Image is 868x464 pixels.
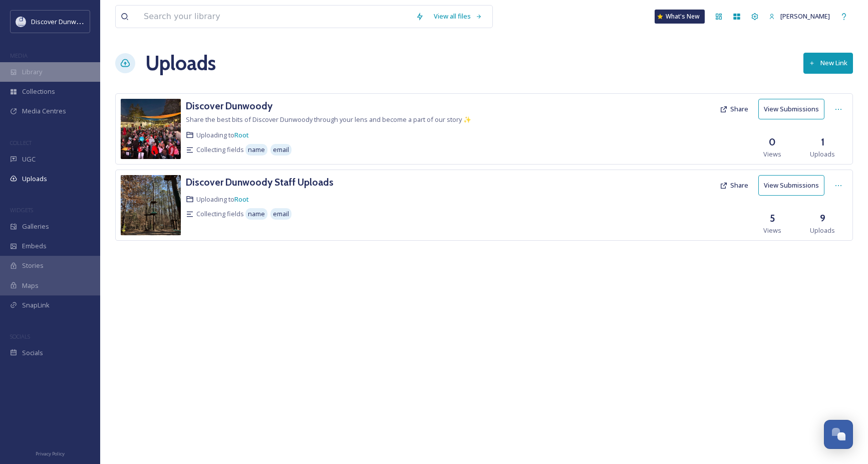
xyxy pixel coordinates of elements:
a: What's New [655,10,705,24]
span: SOCIALS [10,333,30,340]
a: View Submissions [758,175,829,196]
span: Uploading to [196,130,249,140]
span: Views [763,149,781,159]
a: Root [234,130,249,139]
span: email [273,209,289,219]
span: Uploads [810,149,835,159]
button: Share [715,99,753,119]
h3: 0 [769,135,776,149]
span: Share the best bits of Discover Dunwoody through your lens and become a part of our story ✨ [186,115,471,124]
a: Discover Dunwoody Staff Uploads [186,175,334,190]
span: Uploads [810,226,835,235]
h3: 1 [821,135,824,149]
span: Privacy Policy [36,450,65,457]
a: View all files [429,7,487,26]
a: [PERSON_NAME] [764,7,835,26]
span: Embeds [22,241,47,251]
span: name [248,145,265,154]
span: Galleries [22,222,49,231]
span: email [273,145,289,154]
span: Collecting fields [196,209,244,219]
span: Views [763,226,781,235]
button: View Submissions [758,99,824,119]
span: Media Centres [22,106,66,116]
span: MEDIA [10,52,28,59]
span: Maps [22,281,39,290]
span: Stories [22,261,44,270]
img: 696246f7-25b9-4a35-beec-0db6f57a4831.png [16,17,26,27]
button: View Submissions [758,175,824,196]
button: Share [715,176,753,195]
span: Collections [22,87,55,96]
span: name [248,209,265,219]
h3: Discover Dunwoody [186,100,272,112]
span: Uploading to [196,195,249,204]
span: [PERSON_NAME] [780,12,830,21]
span: Discover Dunwoody [31,17,91,26]
a: View Submissions [758,99,829,119]
a: Discover Dunwoody [186,99,272,113]
h3: 9 [820,211,825,226]
span: Uploads [22,174,47,184]
a: Uploads [145,48,216,78]
span: Socials [22,348,43,358]
span: SnapLink [22,300,50,310]
input: Search your library [139,6,411,28]
span: Library [22,67,42,77]
span: COLLECT [10,139,32,146]
span: Collecting fields [196,145,244,154]
h3: Discover Dunwoody Staff Uploads [186,176,334,188]
span: UGC [22,154,36,164]
span: WIDGETS [10,206,33,214]
a: Root [234,195,249,204]
img: 692c014c-c5e6-4820-8c1a-c755444b60b9.jpg [121,175,181,235]
a: Privacy Policy [36,447,65,459]
button: Open Chat [824,420,853,449]
img: 4cf33b3e-be1f-4520-a48a-9c35996a871e.jpg [121,99,181,159]
h3: 5 [770,211,775,226]
button: New Link [803,53,853,73]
